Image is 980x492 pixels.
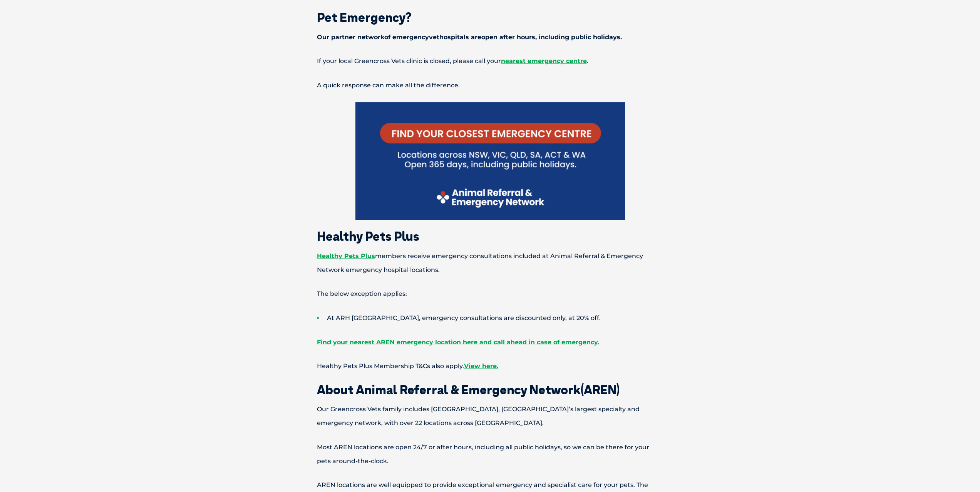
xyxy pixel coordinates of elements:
[317,311,690,325] li: At ARH [GEOGRAPHIC_DATA], emergency consultations are discounted only, at 20% off.
[501,57,587,65] a: nearest emergency centre
[384,33,429,41] span: of emergency
[429,33,439,41] span: vet
[317,57,501,65] span: If your local Greencross Vets clinic is closed, please call your
[317,252,375,260] a: Healthy Pets Plus
[355,102,625,220] img: Find your local emergency centre
[317,382,581,397] span: About Animal Referral & Emergency Network
[471,33,481,41] span: are
[290,287,690,301] p: The below exception applies:
[290,11,690,23] h2: Pet Emergency?
[439,33,469,41] span: hospitals
[290,249,690,277] p: members receive emergency consultations included at Animal Referral & Emergency Network emergency...
[587,57,588,65] span: .
[464,362,498,370] a: View here.
[317,405,640,427] span: Our Greencross Vets family includes [GEOGRAPHIC_DATA], [GEOGRAPHIC_DATA]’s largest specialty and ...
[481,33,622,41] span: open after hours, including public holidays.
[581,382,620,397] span: (AREN)
[317,339,599,346] a: Find your nearest AREN emergency location here and call ahead in case of emergency.
[965,35,973,43] button: Search
[317,82,460,89] span: A quick response can make all the difference.
[317,33,384,41] span: Our partner network
[317,444,649,465] span: Most AREN locations are open 24/7 or after hours, including all public holidays, so we can be the...
[290,230,690,242] h2: Healthy Pets Plus
[290,359,690,373] p: Healthy Pets Plus Membership T&Cs also apply.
